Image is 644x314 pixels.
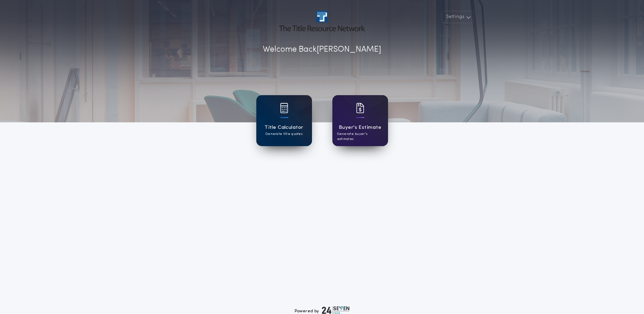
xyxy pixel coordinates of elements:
[332,95,388,146] a: card iconBuyer's EstimateGenerate buyer's estimates
[256,95,312,146] a: card iconTitle CalculatorGenerate title quotes
[265,132,302,137] p: Generate title quotes
[337,132,383,142] p: Generate buyer's estimates
[280,103,288,113] img: card icon
[356,103,364,113] img: card icon
[279,11,365,31] img: account-logo
[264,124,303,132] h1: Title Calculator
[339,124,381,132] h1: Buyer's Estimate
[263,43,381,56] p: Welcome Back [PERSON_NAME]
[442,11,474,23] button: Settings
